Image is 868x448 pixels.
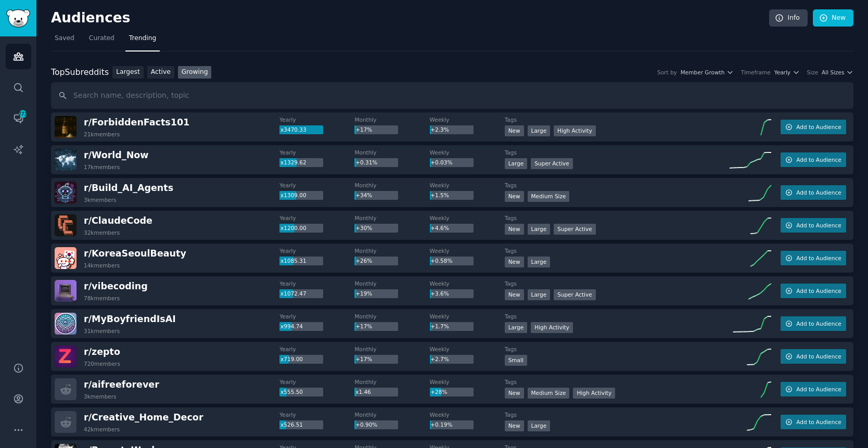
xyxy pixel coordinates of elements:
span: Curated [89,34,114,43]
a: Largest [112,66,144,79]
span: +34% [355,192,372,198]
dt: Tags [505,411,730,418]
div: New [505,420,524,431]
dt: Yearly [279,345,354,353]
span: r/ zepto [84,347,120,357]
div: Large [528,257,551,267]
div: Large [528,125,551,136]
span: Add to Audience [796,353,841,360]
img: GummySearch logo [6,9,30,28]
span: Add to Audience [796,287,841,295]
span: +0.31% [355,159,377,165]
button: Add to Audience [781,284,846,298]
dt: Weekly [430,247,505,254]
span: 273 [18,110,28,118]
span: +17% [355,356,372,362]
span: Trending [129,34,156,43]
button: Add to Audience [781,415,846,429]
span: x1085.31 [280,258,307,264]
img: Build_AI_Agents [55,182,76,203]
span: x1.46 [355,389,371,395]
span: +17% [355,323,372,329]
a: Active [147,66,174,79]
span: +0.58% [430,258,452,264]
div: High Activity [554,125,596,136]
span: +30% [355,225,372,231]
dt: Weekly [430,411,505,418]
div: Large [505,322,528,333]
img: World_Now [55,149,76,171]
dt: Monthly [354,116,429,123]
img: KoreaSeoulBeauty [55,247,76,269]
button: Add to Audience [781,316,846,331]
div: Super Active [554,289,596,300]
dt: Monthly [354,247,429,254]
span: +19% [355,290,372,297]
div: 720 members [84,360,120,367]
dt: Monthly [354,280,429,287]
div: Super Active [554,224,596,235]
img: zepto [55,345,76,367]
div: Large [528,224,551,235]
dt: Weekly [430,149,505,156]
span: Add to Audience [796,386,841,393]
dt: Tags [505,116,730,123]
dt: Yearly [279,149,354,156]
button: Yearly [774,69,800,76]
dt: Tags [505,182,730,189]
img: vibecoding [55,280,76,302]
span: +1.5% [430,192,449,198]
span: r/ aifreeforever [84,379,159,390]
div: 21k members [84,131,120,138]
span: x3470.33 [280,126,307,133]
div: Sort by [657,69,677,76]
dt: Yearly [279,280,354,287]
dt: Weekly [430,280,505,287]
dt: Weekly [430,378,505,386]
span: r/ vibecoding [84,281,148,291]
a: Info [769,9,808,27]
span: r/ ClaudeCode [84,215,152,226]
span: x1309.00 [280,192,307,198]
dt: Weekly [430,214,505,222]
div: New [505,257,524,267]
span: +17% [355,126,372,133]
span: Add to Audience [796,222,841,229]
div: Medium Size [528,388,570,399]
dt: Tags [505,280,730,287]
div: Large [528,420,551,431]
span: +2.3% [430,126,449,133]
div: Super Active [531,158,573,169]
img: ForbiddenFacts101 [55,116,76,138]
span: +28% [430,389,447,395]
div: Small [505,355,527,366]
button: Add to Audience [781,349,846,364]
a: Saved [51,30,78,52]
div: Large [505,158,528,169]
span: Add to Audience [796,418,841,426]
div: Size [807,69,819,76]
div: Timeframe [741,69,771,76]
dt: Tags [505,378,730,386]
dt: Weekly [430,345,505,353]
span: Member Growth [681,69,725,76]
span: r/ Creative_Home_Decor [84,412,203,423]
span: +3.6% [430,290,449,297]
div: New [505,191,524,202]
dt: Weekly [430,182,505,189]
img: ClaudeCode [55,214,76,236]
dt: Yearly [279,116,354,123]
span: x1072.47 [280,290,307,297]
div: High Activity [573,388,615,399]
span: r/ World_Now [84,150,148,160]
span: x994.74 [280,323,303,329]
dt: Monthly [354,313,429,320]
div: New [505,125,524,136]
span: x555.50 [280,389,303,395]
img: MyBoyfriendIsAI [55,313,76,335]
div: 42k members [84,426,120,433]
div: Medium Size [528,191,570,202]
dt: Monthly [354,411,429,418]
span: r/ MyBoyfriendIsAI [84,314,176,324]
div: New [505,224,524,235]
